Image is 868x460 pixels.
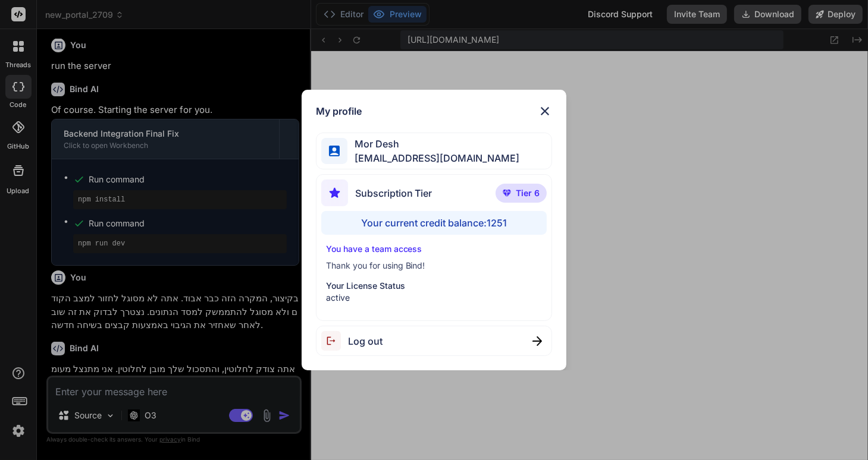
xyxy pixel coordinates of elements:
img: profile [329,146,340,157]
span: Mor Desh [347,137,519,151]
img: close [538,104,552,118]
span: [EMAIL_ADDRESS][DOMAIN_NAME] [347,151,519,165]
img: premium [503,190,511,197]
p: active [326,292,543,304]
p: Your License Status [326,280,543,292]
span: Tier 6 [516,187,540,199]
p: You have a team access [326,243,543,255]
img: subscription [321,179,348,206]
div: Your current credit balance: 1251 [321,211,547,235]
h1: My profile [316,104,362,118]
img: close [532,336,542,346]
span: Log out [348,334,383,348]
p: Thank you for using Bind! [326,260,543,272]
span: Subscription Tier [355,186,433,200]
img: logout [321,331,348,351]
